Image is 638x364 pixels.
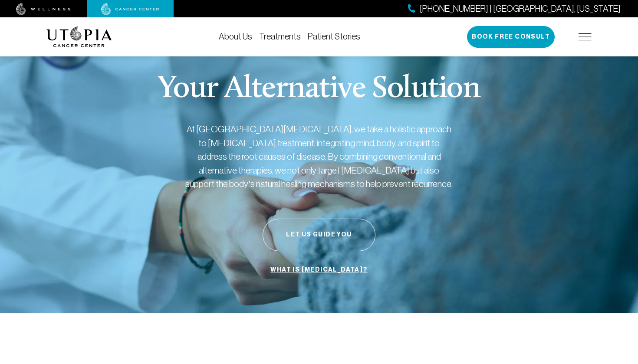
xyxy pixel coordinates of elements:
[579,33,592,40] img: icon-hamburger
[263,219,375,251] button: Let Us Guide You
[16,3,71,15] img: wellness
[420,3,621,15] span: [PHONE_NUMBER] | [GEOGRAPHIC_DATA], [US_STATE]
[101,3,159,15] img: cancer center
[408,3,621,15] a: [PHONE_NUMBER] | [GEOGRAPHIC_DATA], [US_STATE]
[158,74,480,105] p: Your Alternative Solution
[308,32,360,41] a: Patient Stories
[184,122,454,191] p: At [GEOGRAPHIC_DATA][MEDICAL_DATA], we take a holistic approach to [MEDICAL_DATA] treatment, inte...
[46,26,112,47] img: logo
[268,262,369,278] a: What is [MEDICAL_DATA]?
[219,32,252,41] a: About Us
[467,26,555,48] button: Book Free Consult
[259,32,301,41] a: Treatments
